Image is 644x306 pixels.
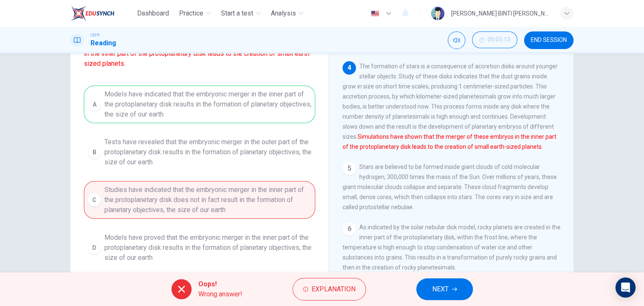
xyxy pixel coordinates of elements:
[218,6,264,21] button: Start a test
[176,6,214,21] button: Practice
[472,31,517,49] div: Hide
[293,278,366,301] button: Explanation
[488,36,510,43] span: 00:05:13
[451,8,550,18] div: [PERSON_NAME] BINTI [PERSON_NAME]
[370,10,380,17] img: en
[432,283,449,295] span: NEXT
[91,38,116,48] h1: Reading
[179,8,203,18] span: Practice
[70,5,134,22] a: EduSynch logo
[416,278,473,300] button: NEXT
[91,32,99,38] span: CEFR
[70,5,114,22] img: EduSynch logo
[267,6,307,21] button: Analysis
[198,279,242,289] span: Oops!
[134,6,172,21] button: Dashboard
[312,283,356,295] span: Explanation
[343,222,356,236] div: 6
[343,163,557,210] span: Stars are believed to be formed inside giant clouds of cold molecular hydrogen, 300,000 times the...
[448,31,465,49] div: Mute
[531,37,567,44] span: END SESSION
[221,8,253,18] span: Start a test
[615,277,636,298] div: Open Intercom Messenger
[524,31,574,49] button: END SESSION
[431,7,444,20] img: Profile picture
[343,162,356,175] div: 5
[343,224,561,271] span: As indicated by the solar nebular disk model, rocky planets are created in the inner part of the ...
[271,8,296,18] span: Analysis
[343,133,556,150] font: Simulations have shown that the merger of these embryos in the inner part of the protoplanetary d...
[343,63,558,150] span: The formation of stars is a consequence of accretion disks around younger stellar objects. Study ...
[198,289,242,299] span: Wrong answer!
[472,31,517,48] button: 00:05:13
[137,8,169,18] span: Dashboard
[343,61,356,75] div: 4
